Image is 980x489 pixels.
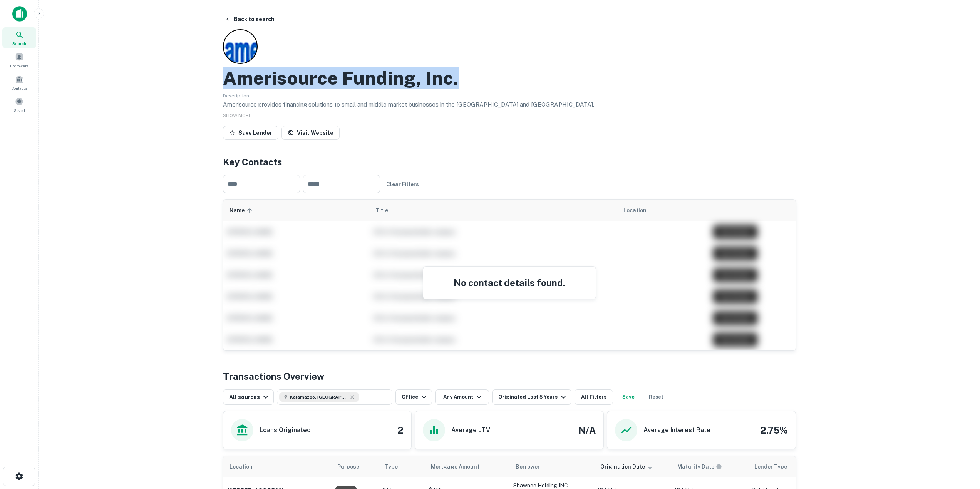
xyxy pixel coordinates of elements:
[223,456,331,477] th: Location
[575,389,613,405] button: All Filters
[379,456,425,477] th: Type
[383,177,422,191] button: Clear Filters
[941,427,980,464] iframe: Chat Widget
[498,392,568,402] div: Originated Last 5 Years
[12,40,26,47] span: Search
[616,389,641,405] button: Save your search to get updates of matches that match your search criteria.
[600,462,655,471] span: Origination Date
[223,100,796,109] p: Amerisource provides financing solutions to small and middle market businesses in the [GEOGRAPHIC...
[492,389,571,405] button: Originated Last 5 Years
[397,423,404,437] h4: 2
[221,12,278,26] button: Back to search
[260,426,311,435] h6: Loans Originated
[395,389,432,405] button: Office
[385,462,398,471] span: Type
[12,85,27,91] span: Contacts
[12,6,27,22] img: capitalize-icon.png
[677,462,714,471] h6: Maturity Date
[223,93,249,98] span: Description
[677,462,722,471] div: Maturity dates displayed may be estimated. Please contact the lender for the most accurate maturi...
[2,72,36,93] a: Contacts
[509,456,594,477] th: Borrower
[451,426,490,435] h6: Average LTV
[230,462,263,471] span: Location
[754,462,787,471] span: Lender Type
[748,456,818,477] th: Lender Type
[643,426,710,435] h6: Average Interest Rate
[432,276,586,290] h4: No contact details found.
[229,392,270,402] div: All sources
[337,462,369,471] span: Purpose
[223,155,796,169] h4: Key Contacts
[14,107,25,113] span: Saved
[644,389,668,405] button: Reset
[578,423,596,437] h4: N/A
[2,94,36,115] a: Saved
[331,456,379,477] th: Purpose
[223,389,274,405] button: All sources
[677,462,732,471] span: Maturity dates displayed may be estimated. Please contact the lender for the most accurate maturi...
[290,394,348,401] span: Kalamazoo, [GEOGRAPHIC_DATA], [GEOGRAPHIC_DATA]
[431,462,489,471] span: Mortgage Amount
[2,27,36,48] a: Search
[223,67,459,89] h2: Amerisource Funding, Inc.
[223,113,251,118] span: SHOW MORE
[2,50,36,70] a: Borrowers
[223,200,796,350] div: scrollable content
[516,462,540,471] span: Borrower
[594,456,671,477] th: Origination Date
[10,63,28,69] span: Borrowers
[223,126,278,140] button: Save Lender
[223,369,324,383] h4: Transactions Overview
[760,423,788,437] h4: 2.75%
[435,389,489,405] button: Any Amount
[425,456,509,477] th: Mortgage Amount
[281,126,340,140] a: Visit Website
[671,456,748,477] th: Maturity dates displayed may be estimated. Please contact the lender for the most accurate maturi...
